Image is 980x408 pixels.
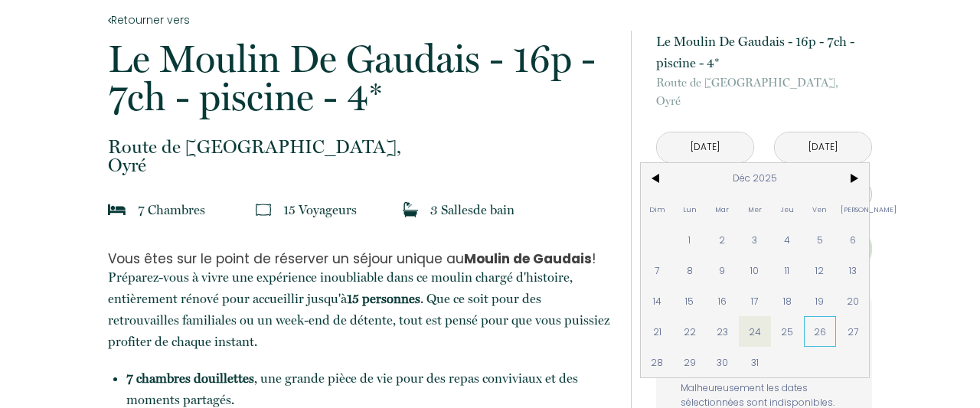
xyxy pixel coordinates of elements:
span: 27 [836,316,869,347]
span: 15 [673,286,706,316]
span: Lun [673,194,706,224]
span: Route de [GEOGRAPHIC_DATA], [108,138,610,156]
strong: 15 personnes [347,291,420,306]
span: 9 [706,255,739,286]
span: Ven [804,194,837,224]
span: 23 [706,316,739,347]
span: 26 [804,316,837,347]
span: s [200,202,205,217]
span: 19 [804,286,837,316]
span: 30 [706,347,739,377]
p: Oyré [108,138,610,175]
span: Jeu [771,194,804,224]
span: 12 [804,255,837,286]
span: 7 [641,255,674,286]
span: 3 [739,224,772,255]
span: 2 [706,224,739,255]
p: 3 Salle de bain [430,199,514,220]
img: guests [256,202,271,217]
span: 10 [739,255,772,286]
span: 13 [836,255,869,286]
span: [PERSON_NAME] [836,194,869,224]
p: Préparez-vous à vivre une expérience inoubliable dans ce moulin chargé d'histoire, entièrement ré... [108,266,610,352]
span: 18 [771,286,804,316]
p: 7 Chambre [138,199,205,220]
span: 21 [641,316,674,347]
span: 8 [673,255,706,286]
a: Retourner vers [108,11,610,28]
span: 29 [673,347,706,377]
span: 4 [771,224,804,255]
span: 14 [641,286,674,316]
span: Mer [739,194,772,224]
span: 22 [673,316,706,347]
span: 17 [739,286,772,316]
p: 15 Voyageur [283,199,357,220]
strong: 7 chambres douillettes [126,370,254,386]
p: Le Moulin De Gaudais - 16p - 7ch - piscine - 4* [656,31,872,73]
p: Oyré [656,73,872,110]
p: Le Moulin De Gaudais - 16p - 7ch - piscine - 4* [108,40,610,116]
span: 11 [771,255,804,286]
span: 20 [836,286,869,316]
span: 31 [739,347,772,377]
span: 5 [804,224,837,255]
strong: Moulin de Gaudais [464,250,592,268]
span: 25 [771,316,804,347]
input: Arrivée [657,132,753,162]
span: > [836,163,869,194]
span: Route de [GEOGRAPHIC_DATA], [656,73,872,92]
input: Départ [775,132,871,162]
span: 16 [706,286,739,316]
span: s [351,202,357,217]
span: 24 [739,316,772,347]
span: 6 [836,224,869,255]
span: s [468,202,473,217]
h3: Vous êtes sur le point de réserver un séjour unique au ! [108,251,610,266]
span: 1 [673,224,706,255]
span: < [641,163,674,194]
span: Déc 2025 [673,163,836,194]
span: 28 [641,347,674,377]
span: Dim [641,194,674,224]
span: Mar [706,194,739,224]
